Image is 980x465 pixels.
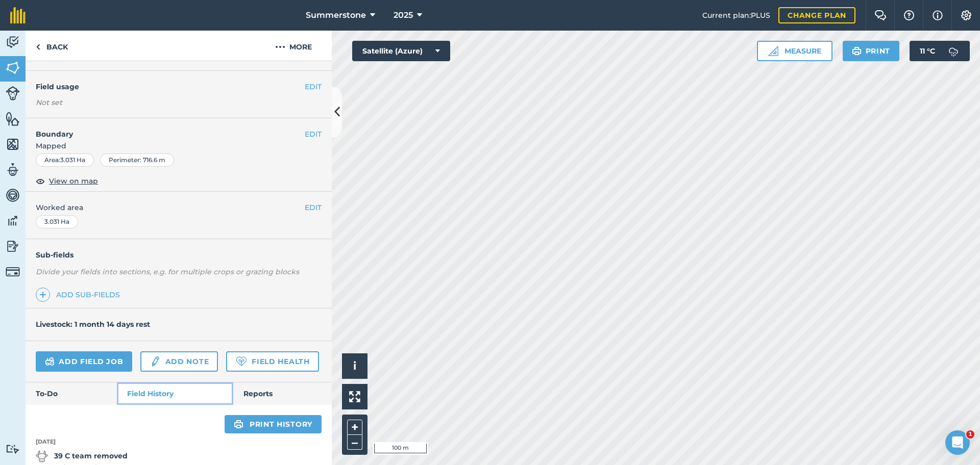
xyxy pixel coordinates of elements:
[6,111,20,126] img: svg+xml;base64,PHN2ZyB4bWxucz0iaHR0cDovL3d3dy53My5vcmcvMjAwMC9zdmciIHdpZHRoPSI1NiIgaGVpZ2h0PSI2MC...
[778,7,855,23] a: Change plan
[920,41,935,61] span: 11 ° C
[140,351,218,372] a: Add note
[26,437,332,447] p: [DATE]
[226,351,318,372] a: Field Health
[6,239,20,254] img: svg+xml;base64,PD94bWwgdmVyc2lvbj0iMS4wIiBlbmNvZGluZz0idXRmLTgiPz4KPCEtLSBHZW5lcmF0b3I6IEFkb2JlIE...
[305,202,322,213] button: EDIT
[943,41,964,61] img: svg+xml;base64,PD94bWwgdmVyc2lvbj0iMS4wIiBlbmNvZGluZz0idXRmLTgiPz4KPCEtLSBHZW5lcmF0b3I6IEFkb2JlIE...
[347,435,362,450] button: –
[852,45,862,57] img: svg+xml;base64,PHN2ZyB4bWxucz0iaHR0cDovL3d3dy53My5vcmcvMjAwMC9zdmciIHdpZHRoPSIxOSIgaGVpZ2h0PSIyNC...
[100,153,174,167] div: Perimeter : 716.6 m
[36,175,98,187] button: View on map
[6,60,20,75] img: svg+xml;base64,PHN2ZyB4bWxucz0iaHR0cDovL3d3dy53My5vcmcvMjAwMC9zdmciIHdpZHRoPSI1NiIgaGVpZ2h0PSI2MC...
[26,31,78,61] a: Back
[910,41,970,61] button: 11 °C
[874,10,887,20] img: Two speech bubbles overlapping with the left bubble in the forefront
[903,10,915,20] img: A question mark icon
[353,359,356,372] span: i
[26,249,332,261] h4: Sub-fields
[757,41,832,61] button: Measure
[234,418,243,430] img: svg+xml;base64,PHN2ZyB4bWxucz0iaHR0cDovL3d3dy53My5vcmcvMjAwMC9zdmciIHdpZHRoPSIxOSIgaGVpZ2h0PSIyNC...
[36,175,45,187] img: svg+xml;base64,PHN2ZyB4bWxucz0iaHR0cDovL3d3dy53My5vcmcvMjAwMC9zdmciIHdpZHRoPSIxOCIgaGVpZ2h0PSIyNC...
[26,382,117,405] a: To-Do
[6,35,20,50] img: svg+xml;base64,PD94bWwgdmVyc2lvbj0iMS4wIiBlbmNvZGluZz0idXRmLTgiPz4KPCEtLSBHZW5lcmF0b3I6IEFkb2JlIE...
[6,213,20,228] img: svg+xml;base64,PD94bWwgdmVyc2lvbj0iMS4wIiBlbmNvZGluZz0idXRmLTgiPz4KPCEtLSBHZW5lcmF0b3I6IEFkb2JlIE...
[349,391,360,402] img: Four arrows, one pointing top left, one top right, one bottom right and the last bottom left
[26,140,332,151] span: Mapped
[36,215,78,228] div: 3.031 Ha
[960,10,972,20] img: A cog icon
[347,420,362,435] button: +
[394,9,413,21] span: 2025
[36,288,124,302] a: Add sub-fields
[36,450,48,462] img: svg+xml;base64,PD94bWwgdmVyc2lvbj0iMS4wIiBlbmNvZGluZz0idXRmLTgiPz4KPCEtLSBHZW5lcmF0b3I6IEFkb2JlIE...
[36,351,132,372] a: Add field job
[305,81,322,92] button: EDIT
[702,10,770,21] span: Current plan : PLUS
[275,41,285,53] img: svg+xml;base64,PHN2ZyB4bWxucz0iaHR0cDovL3d3dy53My5vcmcvMjAwMC9zdmciIHdpZHRoPSIyMCIgaGVpZ2h0PSIyNC...
[10,7,26,23] img: fieldmargin Logo
[6,265,20,279] img: svg+xml;base64,PD94bWwgdmVyc2lvbj0iMS4wIiBlbmNvZGluZz0idXRmLTgiPz4KPCEtLSBHZW5lcmF0b3I6IEFkb2JlIE...
[352,41,450,61] button: Satellite (Azure)
[36,267,299,276] em: Divide your fields into sections, e.g. for multiple crops or grazing blocks
[6,188,20,203] img: svg+xml;base64,PD94bWwgdmVyc2lvbj0iMS4wIiBlbmNvZGluZz0idXRmLTgiPz4KPCEtLSBHZW5lcmF0b3I6IEFkb2JlIE...
[768,46,778,56] img: Ruler icon
[6,444,20,454] img: svg+xml;base64,PD94bWwgdmVyc2lvbj0iMS4wIiBlbmNvZGluZz0idXRmLTgiPz4KPCEtLSBHZW5lcmF0b3I6IEFkb2JlIE...
[36,81,305,92] h4: Field usage
[36,320,150,329] h4: Livestock: 1 month 14 days rest
[36,202,322,213] span: Worked area
[945,430,970,455] iframe: Intercom live chat
[843,41,900,61] button: Print
[36,153,94,167] div: Area : 3.031 Ha
[6,137,20,152] img: svg+xml;base64,PHN2ZyB4bWxucz0iaHR0cDovL3d3dy53My5vcmcvMjAwMC9zdmciIHdpZHRoPSI1NiIgaGVpZ2h0PSI2MC...
[26,118,305,140] h4: Boundary
[150,355,161,368] img: svg+xml;base64,PD94bWwgdmVyc2lvbj0iMS4wIiBlbmNvZGluZz0idXRmLTgiPz4KPCEtLSBHZW5lcmF0b3I6IEFkb2JlIE...
[36,97,322,108] div: Not set
[54,450,138,461] strong: 39 C team removed
[49,175,98,187] span: View on map
[306,9,366,21] span: Summerstone
[255,31,332,61] button: More
[966,430,974,438] span: 1
[117,382,233,405] a: Field History
[233,382,332,405] a: Reports
[342,353,367,379] button: i
[36,41,40,53] img: svg+xml;base64,PHN2ZyB4bWxucz0iaHR0cDovL3d3dy53My5vcmcvMjAwMC9zdmciIHdpZHRoPSI5IiBoZWlnaHQ9IjI0Ii...
[6,162,20,177] img: svg+xml;base64,PD94bWwgdmVyc2lvbj0iMS4wIiBlbmNvZGluZz0idXRmLTgiPz4KPCEtLSBHZW5lcmF0b3I6IEFkb2JlIE...
[305,128,322,140] button: EDIT
[225,415,322,433] a: Print history
[933,9,943,21] img: svg+xml;base64,PHN2ZyB4bWxucz0iaHR0cDovL3d3dy53My5vcmcvMjAwMC9zdmciIHdpZHRoPSIxNyIgaGVpZ2h0PSIxNy...
[39,289,46,301] img: svg+xml;base64,PHN2ZyB4bWxucz0iaHR0cDovL3d3dy53My5vcmcvMjAwMC9zdmciIHdpZHRoPSIxNCIgaGVpZ2h0PSIyNC...
[45,355,55,368] img: svg+xml;base64,PD94bWwgdmVyc2lvbj0iMS4wIiBlbmNvZGluZz0idXRmLTgiPz4KPCEtLSBHZW5lcmF0b3I6IEFkb2JlIE...
[6,86,20,100] img: svg+xml;base64,PD94bWwgdmVyc2lvbj0iMS4wIiBlbmNvZGluZz0idXRmLTgiPz4KPCEtLSBHZW5lcmF0b3I6IEFkb2JlIE...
